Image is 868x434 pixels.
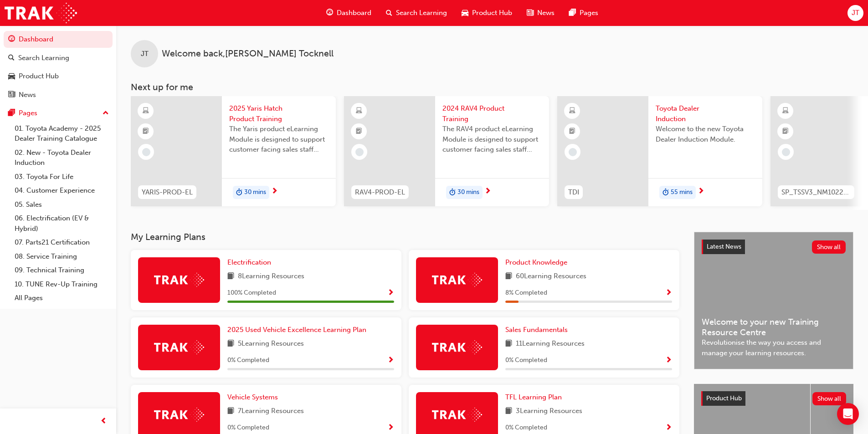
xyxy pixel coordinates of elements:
[11,291,113,305] a: All Pages
[569,7,576,19] span: pages-icon
[227,338,234,350] span: book-icon
[319,4,379,22] a: guage-iconDashboard
[100,416,107,427] span: prev-icon
[701,391,846,406] a: Product HubShow all
[671,187,693,198] span: 55 mins
[18,53,69,63] div: Search Learning
[229,124,329,155] span: The Yaris product eLearning Module is designed to support customer facing sales staff with introd...
[484,188,491,196] span: next-icon
[229,103,329,124] span: 2025 Yaris Hatch Product Training
[238,406,304,417] span: 7 Learning Resources
[505,406,512,417] span: book-icon
[505,257,571,268] a: Product Knowledge
[11,146,113,170] a: 02. New - Toyota Dealer Induction
[449,187,456,199] span: duration-icon
[516,338,585,350] span: 11 Learning Resources
[238,338,304,350] span: 5 Learning Resources
[355,187,405,198] span: RAV4-PROD-EL
[227,326,366,334] span: 2025 Used Vehicle Excellence Learning Plan
[505,288,547,298] span: 8 % Completed
[442,103,542,124] span: 2024 RAV4 Product Training
[569,126,575,138] span: booktick-icon
[227,423,269,433] span: 0 % Completed
[665,355,672,366] button: Show Progress
[11,170,113,184] a: 03. Toyota For Life
[227,288,276,298] span: 100 % Completed
[116,82,868,92] h3: Next up for me
[11,277,113,291] a: 10. TUNE Rev-Up Training
[4,29,113,105] button: DashboardSearch LearningProduct HubNews
[8,36,15,44] span: guage-icon
[103,107,109,119] span: up-icon
[505,423,547,433] span: 0 % Completed
[142,187,193,198] span: YARIS-PROD-EL
[227,392,282,403] a: Vehicle Systems
[8,109,15,117] span: pages-icon
[837,403,859,425] div: Open Intercom Messenger
[4,68,113,85] a: Product Hub
[537,8,555,18] span: News
[442,124,542,155] span: The RAV4 product eLearning Module is designed to support customer facing sales staff with introdu...
[154,340,204,354] img: Trak
[387,357,394,365] span: Show Progress
[782,148,790,156] span: learningRecordVerb_NONE-icon
[227,406,234,417] span: book-icon
[569,105,575,117] span: learningResourceType_ELEARNING-icon
[8,91,15,99] span: news-icon
[505,392,565,403] a: TFL Learning Plan
[505,355,547,366] span: 0 % Completed
[698,188,704,196] span: next-icon
[11,250,113,264] a: 08. Service Training
[432,273,482,287] img: Trak
[227,393,278,401] span: Vehicle Systems
[355,148,364,156] span: learningRecordVerb_NONE-icon
[387,422,394,434] button: Show Progress
[665,424,672,432] span: Show Progress
[396,8,447,18] span: Search Learning
[527,7,534,19] span: news-icon
[516,271,586,282] span: 60 Learning Resources
[5,3,77,23] img: Trak
[568,187,579,198] span: TDI
[154,273,204,287] img: Trak
[326,7,333,19] span: guage-icon
[562,4,606,22] a: pages-iconPages
[11,263,113,277] a: 09. Technical Training
[238,271,304,282] span: 8 Learning Resources
[782,105,789,117] span: learningResourceType_ELEARNING-icon
[387,424,394,432] span: Show Progress
[781,187,851,198] span: SP_TSSV3_NM1022_EL
[457,187,479,198] span: 30 mins
[505,338,512,350] span: book-icon
[432,340,482,354] img: Trak
[143,105,149,117] span: learningResourceType_ELEARNING-icon
[462,7,468,19] span: car-icon
[505,326,568,334] span: Sales Fundamentals
[656,103,755,124] span: Toyota Dealer Induction
[11,122,113,146] a: 01. Toyota Academy - 2025 Dealer Training Catalogue
[387,355,394,366] button: Show Progress
[432,408,482,422] img: Trak
[386,7,392,19] span: search-icon
[665,289,672,297] span: Show Progress
[379,4,454,22] a: search-iconSearch Learning
[227,271,234,282] span: book-icon
[11,184,113,198] a: 04. Customer Experience
[356,126,362,138] span: booktick-icon
[143,126,149,138] span: booktick-icon
[337,8,371,18] span: Dashboard
[505,325,571,335] a: Sales Fundamentals
[505,258,567,266] span: Product Knowledge
[11,198,113,212] a: 05. Sales
[812,392,847,405] button: Show all
[19,90,36,100] div: News
[19,71,59,82] div: Product Hub
[505,271,512,282] span: book-icon
[344,96,549,206] a: RAV4-PROD-EL2024 RAV4 Product TrainingThe RAV4 product eLearning Module is designed to support cu...
[663,187,669,199] span: duration-icon
[472,8,512,18] span: Product Hub
[580,8,598,18] span: Pages
[227,257,275,268] a: Electrification
[271,188,278,196] span: next-icon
